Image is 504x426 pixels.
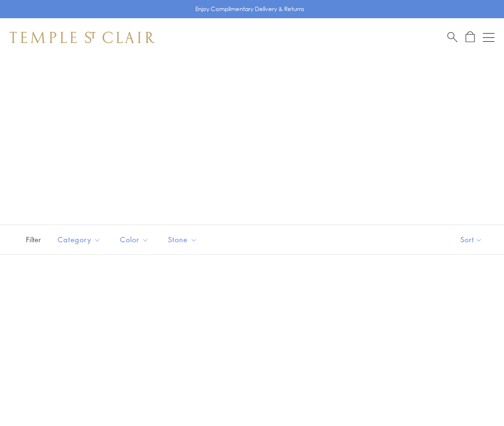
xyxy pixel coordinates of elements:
[115,234,156,246] span: Color
[483,32,494,43] button: Open navigation
[10,32,155,43] img: Temple St. Clair
[113,229,156,250] button: Color
[195,4,304,14] p: Enjoy Complimentary Delivery & Returns
[163,234,204,246] span: Stone
[447,31,457,43] a: Search
[439,225,504,254] button: Show sort by
[161,229,204,250] button: Stone
[466,31,475,43] a: Open Shopping Bag
[50,229,108,250] button: Category
[53,234,108,246] span: Category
